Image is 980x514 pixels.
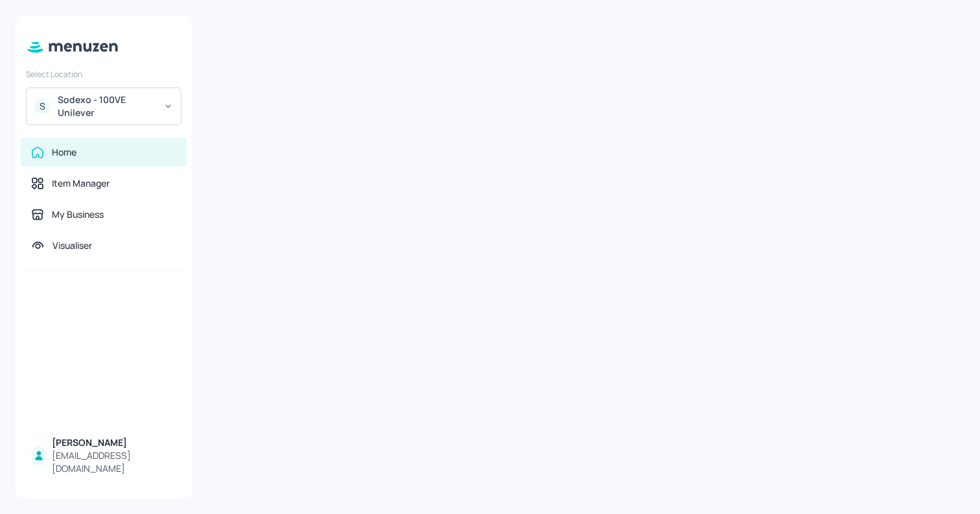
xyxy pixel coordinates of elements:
div: Item Manager [52,177,110,190]
div: Sodexo - 100VE Unilever [58,93,156,119]
div: S [34,99,50,114]
div: Select Location [26,69,181,80]
div: [PERSON_NAME] [52,436,176,449]
div: My Business [52,208,104,221]
div: Visualiser [52,239,92,252]
div: Home [52,146,76,159]
div: [EMAIL_ADDRESS][DOMAIN_NAME] [52,449,176,475]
